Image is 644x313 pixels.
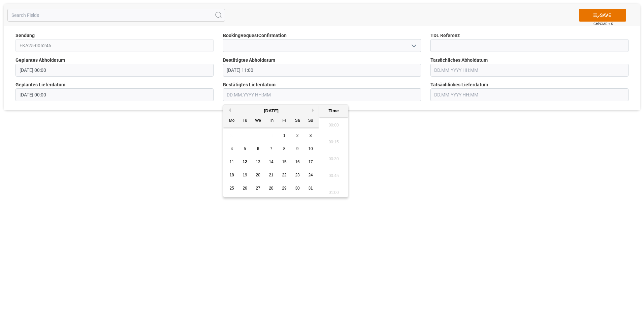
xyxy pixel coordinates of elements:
span: Ctrl/CMD + S [593,21,613,26]
div: Choose Friday, August 8th, 2025 [280,145,289,153]
div: Choose Saturday, August 30th, 2025 [293,184,302,193]
span: 12 [243,160,247,164]
span: 20 [256,173,260,177]
div: Choose Thursday, August 21st, 2025 [267,171,276,179]
span: 28 [269,186,273,191]
span: 18 [229,173,234,177]
input: DD.MM.YYYY HH:MM [15,64,214,77]
span: 15 [282,160,286,164]
span: 7 [270,146,272,151]
div: Tu [241,117,249,125]
div: Choose Thursday, August 7th, 2025 [267,145,276,153]
div: Choose Friday, August 29th, 2025 [280,184,289,193]
span: 4 [231,146,233,151]
span: 16 [295,160,299,164]
span: Geplantes Abholdatum [15,57,65,64]
span: Tatsächliches Lieferdatum [430,81,488,88]
span: 8 [283,146,286,151]
input: DD.MM.YYYY HH:MM [430,64,629,77]
span: 14 [269,160,273,164]
span: 2 [296,133,299,138]
div: Choose Sunday, August 10th, 2025 [307,145,315,153]
div: Time [321,108,346,114]
div: Choose Sunday, August 3rd, 2025 [307,132,315,140]
input: DD.MM.YYYY HH:MM [223,88,421,101]
button: Next Month [312,108,316,112]
span: Bestätigtes Lieferdatum [223,81,276,88]
div: [DATE] [223,108,319,114]
span: 9 [296,146,299,151]
div: Choose Saturday, August 2nd, 2025 [293,132,302,140]
div: Choose Tuesday, August 19th, 2025 [241,171,249,179]
span: 13 [256,160,260,164]
div: We [254,117,262,125]
span: 31 [308,186,313,191]
div: Choose Monday, August 11th, 2025 [228,158,236,166]
span: 11 [229,160,234,164]
span: 1 [283,133,286,138]
div: Mo [228,117,236,125]
span: 22 [282,173,286,177]
div: Fr [280,117,289,125]
div: Choose Friday, August 15th, 2025 [280,158,289,166]
div: Choose Saturday, August 23rd, 2025 [293,171,302,179]
input: DD.MM.YYYY HH:MM [15,88,214,101]
div: Th [267,117,276,125]
div: Choose Wednesday, August 27th, 2025 [254,184,262,193]
span: 25 [229,186,234,191]
div: Choose Wednesday, August 20th, 2025 [254,171,262,179]
span: 17 [308,160,313,164]
div: Su [307,117,315,125]
div: Choose Sunday, August 17th, 2025 [307,158,315,166]
div: Choose Monday, August 4th, 2025 [228,145,236,153]
div: Choose Tuesday, August 5th, 2025 [241,145,249,153]
span: 21 [269,173,273,177]
span: 24 [308,173,313,177]
div: Choose Wednesday, August 13th, 2025 [254,158,262,166]
span: 6 [257,146,259,151]
div: Choose Monday, August 18th, 2025 [228,171,236,179]
span: Bestätigtes Abholdatum [223,57,275,64]
span: Geplantes Lieferdatum [15,81,65,88]
div: Choose Saturday, August 16th, 2025 [293,158,302,166]
span: 10 [308,146,313,151]
div: Choose Tuesday, August 26th, 2025 [241,184,249,193]
div: Sa [293,117,302,125]
input: DD.MM.YYYY HH:MM [223,64,421,77]
div: Choose Saturday, August 9th, 2025 [293,145,302,153]
input: DD.MM.YYYY HH:MM [430,88,629,101]
button: Previous Month [227,108,231,112]
span: 27 [256,186,260,191]
input: Search Fields [7,9,225,22]
span: 23 [295,173,299,177]
div: Choose Sunday, August 24th, 2025 [307,171,315,179]
div: Choose Thursday, August 28th, 2025 [267,184,276,193]
div: Choose Friday, August 1st, 2025 [280,132,289,140]
button: SAVE [579,9,626,22]
div: Choose Sunday, August 31st, 2025 [307,184,315,193]
span: 5 [244,146,246,151]
span: Sendung [15,32,35,39]
div: month 2025-08 [225,129,317,195]
span: TDL Referenz [430,32,460,39]
span: 26 [243,186,247,191]
div: Choose Tuesday, August 12th, 2025 [241,158,249,166]
span: 19 [243,173,247,177]
span: 3 [310,133,312,138]
span: 29 [282,186,286,191]
div: Choose Wednesday, August 6th, 2025 [254,145,262,153]
div: Choose Thursday, August 14th, 2025 [267,158,276,166]
span: BookingRequestConfirmation [223,32,287,39]
button: open menu [408,40,418,51]
span: Tatsächliches Abholdatum [430,57,488,64]
div: Choose Friday, August 22nd, 2025 [280,171,289,179]
span: 30 [295,186,299,191]
div: Choose Monday, August 25th, 2025 [228,184,236,193]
